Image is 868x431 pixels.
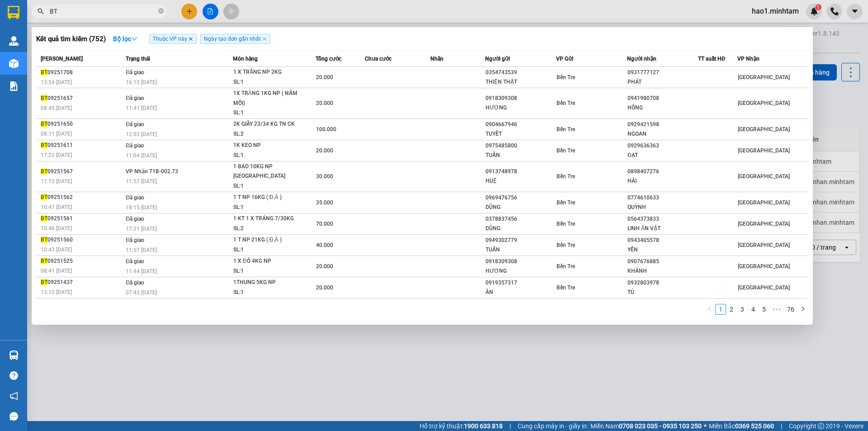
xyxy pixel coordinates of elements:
[486,77,556,87] div: THIỆN THẬT
[233,119,301,129] div: 2K GIẤY 23/34 KG TN CK
[627,278,698,288] div: 0932803978
[486,266,556,276] div: HƯƠNG
[556,56,573,62] span: VP Gửi
[627,141,698,151] div: 0929636363
[486,257,556,266] div: 0918309308
[627,120,698,129] div: 0929421598
[8,28,99,39] div: NAM
[738,173,790,180] span: [GEOGRAPHIC_DATA]
[704,304,715,315] button: left
[627,266,698,276] div: KHÁNH
[759,304,769,314] a: 5
[126,247,157,253] span: 11:57 [DATE]
[8,8,22,17] span: Gửi:
[233,141,301,151] div: 1K KEO NP
[486,214,556,224] div: 0378837456
[316,263,333,270] span: 20.000
[233,266,301,276] div: SL: 1
[106,8,178,28] div: [PERSON_NAME]
[627,288,698,297] div: TÚ
[316,242,333,248] span: 40.000
[41,79,72,85] span: 13:54 [DATE]
[233,77,301,87] div: SL: 1
[627,129,698,139] div: NGOAN
[726,304,736,314] a: 2
[738,221,790,227] span: [GEOGRAPHIC_DATA]
[698,56,726,62] span: TT xuất HĐ
[126,131,157,137] span: 12:03 [DATE]
[557,74,575,81] span: Bến Tre
[41,152,72,158] span: 17:22 [DATE]
[704,304,715,315] li: Previous Page
[486,278,556,288] div: 0919357317
[430,56,443,62] span: Nhãn
[233,278,301,288] div: 1THUNG 5KG NP
[41,278,123,287] div: 09251437
[126,79,157,85] span: 16:12 [DATE]
[557,263,575,270] span: Bến Tre
[627,103,698,113] div: HỒNG
[233,224,301,234] div: SL: 2
[797,304,808,315] button: right
[233,108,301,118] div: SL: 1
[738,126,790,133] span: [GEOGRAPHIC_DATA]
[41,69,47,76] span: BT
[41,142,47,148] span: BT
[233,151,301,161] div: SL: 1
[41,237,47,243] span: BT
[126,121,144,128] span: Đã giao
[627,245,698,255] div: YẾN
[41,235,123,245] div: 09251560
[769,304,784,315] li: Next 5 Pages
[233,181,301,191] div: SL: 1
[316,74,333,81] span: 20.000
[715,304,726,315] li: 1
[41,215,47,222] span: BT
[557,147,575,154] span: Bến Tre
[627,151,698,160] div: ĐẠT
[126,168,178,175] span: VP Nhận 71B-002.73
[41,178,72,185] span: 11:12 [DATE]
[627,214,698,224] div: 0564373833
[726,304,737,315] li: 2
[38,8,44,14] span: search
[126,56,150,62] span: Trạng thái
[158,7,164,16] span: close-circle
[557,126,575,133] span: Bến Tre
[149,34,197,44] span: Thuộc VP này
[36,34,106,44] h3: Kết quả tìm kiếm ( 752 )
[627,257,698,266] div: 0907676885
[41,119,123,129] div: 09251650
[486,151,556,160] div: TUẤN
[738,147,790,154] span: [GEOGRAPHIC_DATA]
[486,203,556,212] div: DŨNG
[316,173,333,180] span: 30.000
[557,242,575,248] span: Bến Tre
[41,121,47,127] span: BT
[126,194,144,201] span: Đã giao
[126,105,157,111] span: 11:41 [DATE]
[9,36,19,46] img: warehouse-icon
[41,56,83,62] span: [PERSON_NAME]
[627,56,656,62] span: Người nhận
[486,288,556,297] div: ÂN
[233,193,301,203] div: 1 T NP 16KG ( Đ.Ă )
[486,224,556,233] div: DŨNG
[9,412,18,421] span: message
[627,68,698,77] div: 0931777127
[41,68,123,77] div: 09251708
[800,306,806,312] span: right
[50,6,156,16] input: Tìm tên, số ĐT hoặc mã đơn
[738,100,790,106] span: [GEOGRAPHIC_DATA]
[126,69,144,76] span: Đã giao
[189,37,193,41] span: close
[797,304,808,315] li: Next Page
[41,204,72,210] span: 10:47 [DATE]
[131,36,137,42] span: down
[41,131,72,137] span: 08:11 [DATE]
[738,284,790,291] span: [GEOGRAPHIC_DATA]
[126,268,157,275] span: 11:44 [DATE]
[41,225,72,232] span: 10:46 [DATE]
[106,32,145,46] button: Bộ lọcdown
[126,258,144,265] span: Đã giao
